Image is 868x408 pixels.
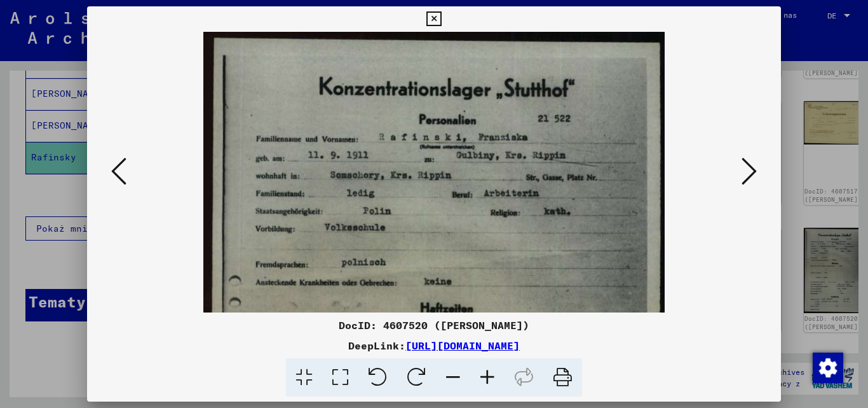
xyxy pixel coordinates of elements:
[339,319,529,332] font: DocID: 4607520 ([PERSON_NAME])
[813,353,843,383] img: Zmiana zgody
[348,339,405,352] font: DeepLink:
[405,339,520,352] a: [URL][DOMAIN_NAME]
[812,352,843,383] div: Zmiana zgody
